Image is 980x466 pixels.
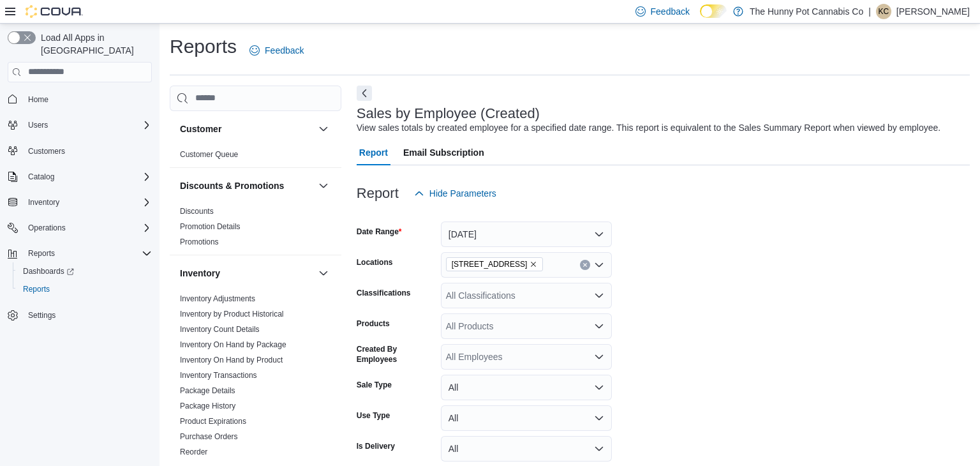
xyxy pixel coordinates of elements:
[3,142,157,160] button: Customers
[316,178,331,193] button: Discounts & Promotions
[316,121,331,137] button: Customer
[180,222,241,231] a: Promotion Details
[18,282,152,297] span: Reports
[429,187,496,200] span: Hide Parameters
[879,4,889,19] span: KC
[357,380,392,390] label: Sale Type
[170,204,341,255] div: Discounts & Promotions
[244,38,309,63] a: Feedback
[180,432,238,441] a: Purchase Orders
[750,4,863,19] p: The Hunny Pot Cannabis Co
[700,4,727,18] input: Dark Mode
[180,386,235,395] a: Package Details
[180,149,238,160] span: Customer Queue
[23,284,50,294] span: Reports
[357,344,436,365] label: Created By Employees
[357,227,402,237] label: Date Range
[180,432,238,442] span: Purchase Orders
[3,306,157,324] button: Settings
[28,197,59,207] span: Inventory
[180,416,246,426] span: Product Expirations
[28,248,55,259] span: Reports
[13,280,157,298] button: Reports
[180,123,313,135] button: Customer
[23,246,60,261] button: Reports
[18,282,55,297] a: Reports
[180,310,284,319] a: Inventory by Product Historical
[357,121,940,135] div: View sales totals by created employee for a specified date range. This report is equivalent to th...
[170,34,237,59] h1: Reports
[357,186,399,201] h3: Report
[441,222,612,247] button: [DATE]
[403,140,484,165] span: Email Subscription
[180,370,257,380] span: Inventory Transactions
[180,179,284,192] h3: Discounts & Promotions
[3,244,157,262] button: Reports
[23,195,152,210] span: Inventory
[359,140,388,165] span: Report
[594,321,604,331] button: Open list of options
[594,260,604,270] button: Open list of options
[651,5,690,18] span: Feedback
[28,310,56,320] span: Settings
[8,85,152,358] nav: Complex example
[441,436,612,462] button: All
[18,264,152,279] span: Dashboards
[180,294,255,304] span: Inventory Adjustments
[180,123,221,135] h3: Customer
[23,144,70,159] a: Customers
[23,169,152,184] span: Catalog
[180,447,207,457] span: Reorder
[26,5,83,18] img: Cova
[357,410,390,421] label: Use Type
[265,44,304,57] span: Feedback
[28,146,65,156] span: Customers
[896,4,970,19] p: [PERSON_NAME]
[446,257,544,271] span: 334 Wellington Rd
[3,116,157,134] button: Users
[180,150,238,159] a: Customer Queue
[23,307,152,323] span: Settings
[180,386,235,396] span: Package Details
[180,237,219,247] span: Promotions
[180,267,313,280] button: Inventory
[180,340,286,350] span: Inventory On Hand by Package
[452,258,528,271] span: [STREET_ADDRESS]
[357,441,395,451] label: Is Delivery
[3,168,157,186] button: Catalog
[23,91,152,107] span: Home
[316,266,331,281] button: Inventory
[180,267,220,280] h3: Inventory
[3,90,157,109] button: Home
[180,294,255,303] a: Inventory Adjustments
[23,117,53,133] button: Users
[357,288,411,298] label: Classifications
[23,143,152,159] span: Customers
[180,206,214,216] span: Discounts
[180,402,235,410] a: Package History
[23,246,152,261] span: Reports
[180,356,283,365] a: Inventory On Hand by Product
[28,172,54,182] span: Catalog
[180,207,214,216] a: Discounts
[868,4,871,19] p: |
[23,220,152,236] span: Operations
[357,86,372,101] button: Next
[594,290,604,301] button: Open list of options
[180,371,257,380] a: Inventory Transactions
[441,375,612,400] button: All
[180,179,313,192] button: Discounts & Promotions
[441,405,612,431] button: All
[18,264,79,279] a: Dashboards
[28,120,48,130] span: Users
[36,31,152,57] span: Load All Apps in [GEOGRAPHIC_DATA]
[357,257,393,267] label: Locations
[180,222,241,232] span: Promotion Details
[357,106,540,121] h3: Sales by Employee (Created)
[23,195,64,210] button: Inventory
[170,147,341,167] div: Customer
[23,220,71,236] button: Operations
[180,237,219,246] a: Promotions
[180,340,286,349] a: Inventory On Hand by Package
[28,223,66,233] span: Operations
